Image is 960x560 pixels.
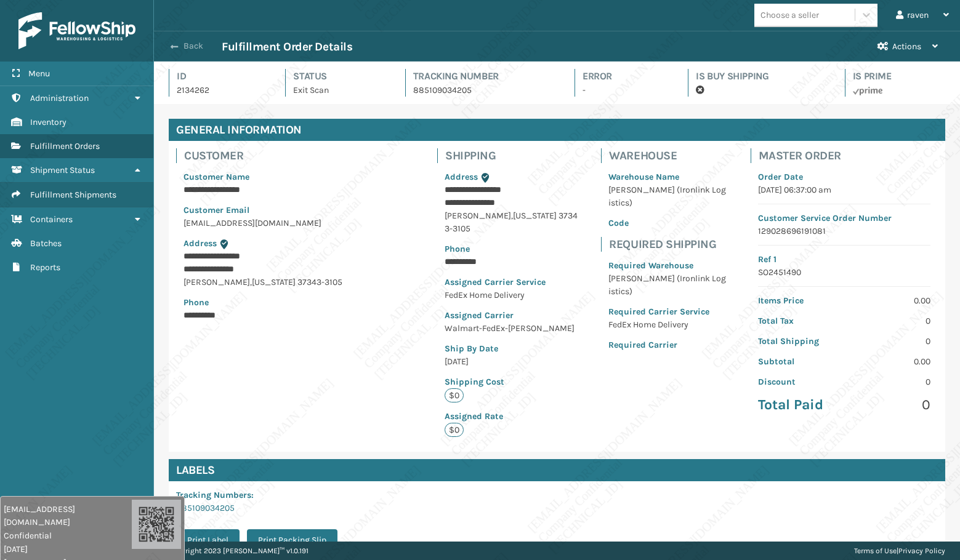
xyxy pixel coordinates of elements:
[222,39,352,54] h3: Fulfillment Order Details
[608,318,728,331] p: FedEx Home Delivery
[758,396,837,414] p: Total Paid
[293,69,382,84] h4: Status
[852,396,930,414] p: 0
[758,314,837,327] p: Total Tax
[892,41,921,52] span: Actions
[252,277,296,287] span: [US_STATE]
[853,69,945,84] h4: Is Prime
[445,148,586,163] h4: Shipping
[30,93,89,103] span: Administration
[852,294,930,307] p: 0.00
[169,542,309,560] p: Copyright 2023 [PERSON_NAME]™ v 1.0.191
[293,84,382,97] p: Exit Scan
[513,210,557,221] span: [US_STATE]
[608,305,728,318] p: Required Carrier Service
[608,217,728,230] p: Code
[445,242,579,255] p: Phone
[758,355,837,368] p: Subtotal
[852,355,930,368] p: 0.00
[445,172,478,182] span: Address
[758,335,837,348] p: Total Shipping
[30,190,116,200] span: Fulfillment Shipments
[4,529,132,542] span: Confidential
[30,117,67,127] span: Inventory
[608,259,728,272] p: Required Warehouse
[169,119,945,141] h4: General Information
[445,322,579,335] p: Walmart-FedEx-[PERSON_NAME]
[30,141,100,151] span: Fulfillment Orders
[165,41,222,52] button: Back
[445,423,464,437] p: $0
[609,237,735,252] h4: Required Shipping
[176,490,254,500] span: Tracking Numbers :
[696,69,822,84] h4: Is Buy Shipping
[758,266,930,279] p: SO2451490
[758,294,837,307] p: Items Price
[511,210,513,221] span: ,
[184,148,422,163] h4: Customer
[184,296,415,309] p: Phone
[445,342,579,355] p: Ship By Date
[583,84,666,97] p: -
[898,546,945,555] a: Privacy Policy
[760,9,819,22] div: Choose a seller
[177,84,263,97] p: 2134262
[758,212,930,225] p: Customer Service Order Number
[4,503,132,529] span: [EMAIL_ADDRESS][DOMAIN_NAME]
[608,338,728,351] p: Required Carrier
[184,204,415,217] p: Customer Email
[445,289,579,302] p: FedEx Home Delivery
[297,277,342,287] span: 37343-3105
[4,543,132,556] span: [DATE]
[758,170,930,183] p: Order Date
[177,69,263,84] h4: Id
[184,170,415,183] p: Customer Name
[30,238,62,249] span: Batches
[866,31,949,62] button: Actions
[250,277,252,287] span: ,
[30,214,73,225] span: Containers
[758,225,930,238] p: 129028696191081
[30,262,60,273] span: Reports
[30,165,95,175] span: Shipment Status
[184,277,250,287] span: [PERSON_NAME]
[854,542,945,560] div: |
[854,546,897,555] a: Terms of Use
[445,375,579,388] p: Shipping Cost
[609,148,735,163] h4: Warehouse
[169,459,945,481] h4: Labels
[413,84,552,97] p: 885109034205
[445,355,579,368] p: [DATE]
[759,148,938,163] h4: Master Order
[413,69,552,84] h4: Tracking Number
[176,529,240,551] button: Print Label
[608,183,728,209] p: [PERSON_NAME] (Ironlink Logistics)
[608,272,728,298] p: [PERSON_NAME] (Ironlink Logistics)
[758,375,837,388] p: Discount
[583,69,666,84] h4: Error
[445,210,511,221] span: [PERSON_NAME]
[18,12,135,49] img: logo
[184,217,415,230] p: [EMAIL_ADDRESS][DOMAIN_NAME]
[176,503,235,513] a: 885109034205
[28,68,50,79] span: Menu
[758,253,930,266] p: Ref 1
[445,276,579,289] p: Assigned Carrier Service
[852,314,930,327] p: 0
[445,388,464,402] p: $0
[184,238,217,249] span: Address
[852,375,930,388] p: 0
[608,170,728,183] p: Warehouse Name
[445,309,579,322] p: Assigned Carrier
[758,183,930,196] p: [DATE] 06:37:00 am
[852,335,930,348] p: 0
[445,410,579,423] p: Assigned Rate
[247,529,337,551] button: Print Packing Slip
